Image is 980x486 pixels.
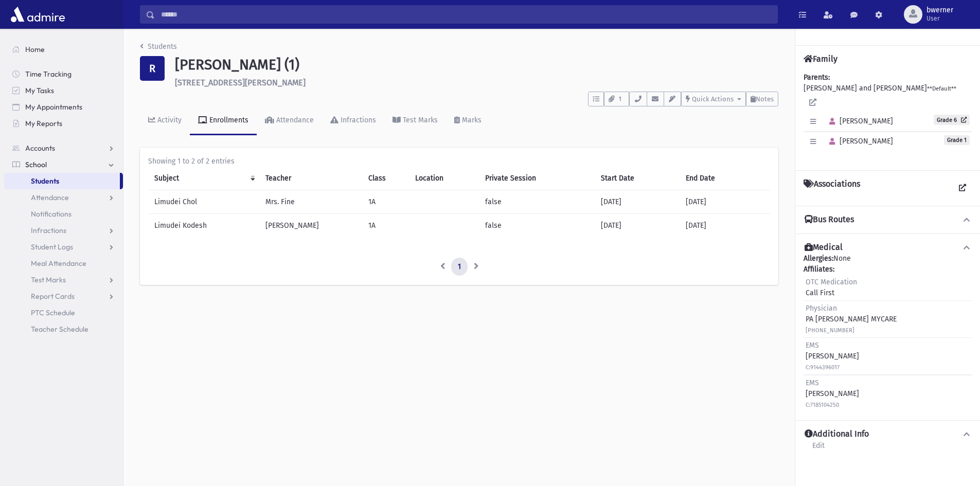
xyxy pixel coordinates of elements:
[825,137,893,146] span: [PERSON_NAME]
[4,156,123,173] a: School
[804,265,834,274] b: Affiliates:
[4,66,123,82] a: Time Tracking
[155,5,777,24] input: Search
[681,92,746,106] button: Quick Actions
[825,117,893,125] span: [PERSON_NAME]
[944,135,970,145] span: Grade 1
[4,189,123,206] a: Attendance
[259,190,362,213] td: Mrs. Fine
[362,190,409,213] td: 1A
[804,214,972,225] button: Bus Routes
[25,119,62,128] span: My Reports
[756,95,774,103] span: Notes
[31,176,59,186] span: Students
[806,340,859,372] div: [PERSON_NAME]
[812,440,825,458] a: Edit
[384,106,446,135] a: Test Marks
[4,321,123,337] a: Teacher Schedule
[31,242,73,251] span: Student Logs
[25,86,54,95] span: My Tasks
[595,190,680,213] td: [DATE]
[806,304,837,313] span: Physician
[805,214,854,225] h4: Bus Routes
[746,92,778,106] button: Notes
[401,116,438,124] div: Test Marks
[409,167,479,190] th: Location
[31,275,66,284] span: Test Marks
[322,106,384,135] a: Infractions
[604,92,629,106] button: 1
[804,253,972,412] div: None
[148,156,770,167] div: Showing 1 to 2 of 2 entries
[4,140,123,156] a: Accounts
[804,429,972,440] button: Additional Info
[805,429,869,440] h4: Additional Info
[362,213,409,237] td: 1A
[31,259,86,268] span: Meal Attendance
[25,102,82,112] span: My Appointments
[148,213,259,237] td: Limudei Kodesh
[451,258,468,276] a: 1
[148,167,259,190] th: Subject
[362,167,409,190] th: Class
[257,106,322,135] a: Attendance
[140,56,165,81] div: R
[175,56,778,74] h1: [PERSON_NAME] (1)
[805,242,843,253] h4: Medical
[4,222,123,239] a: Infractions
[25,69,72,79] span: Time Tracking
[155,116,182,124] div: Activity
[31,193,69,202] span: Attendance
[806,341,819,350] span: EMS
[804,179,860,197] h4: Associations
[140,106,190,135] a: Activity
[148,190,259,213] td: Limudei Chol
[8,4,67,25] img: AdmirePro
[479,213,595,237] td: false
[926,6,953,14] span: bwerner
[4,173,120,189] a: Students
[31,308,75,317] span: PTC Schedule
[934,115,970,125] a: Grade 6
[806,277,857,298] div: Call First
[25,143,55,153] span: Accounts
[479,167,595,190] th: Private Session
[804,54,838,64] h4: Family
[680,190,770,213] td: [DATE]
[4,239,123,255] a: Student Logs
[595,167,680,190] th: Start Date
[4,99,123,115] a: My Appointments
[806,278,857,286] span: OTC Medication
[25,45,45,54] span: Home
[804,254,833,263] b: Allergies:
[806,402,839,408] small: C:7185104250
[446,106,490,135] a: Marks
[4,255,123,272] a: Meal Attendance
[31,292,75,301] span: Report Cards
[806,364,840,371] small: C:9144396017
[207,116,248,124] div: Enrollments
[31,325,88,334] span: Teacher Schedule
[259,167,362,190] th: Teacher
[31,209,72,219] span: Notifications
[4,41,123,58] a: Home
[806,377,859,410] div: [PERSON_NAME]
[806,327,854,334] small: [PHONE_NUMBER]
[140,41,177,56] nav: breadcrumb
[953,179,972,197] a: View all Associations
[4,288,123,304] a: Report Cards
[804,242,972,253] button: Medical
[804,72,972,162] div: [PERSON_NAME] and [PERSON_NAME]
[692,95,734,103] span: Quick Actions
[190,106,257,135] a: Enrollments
[31,226,66,235] span: Infractions
[680,167,770,190] th: End Date
[806,303,897,335] div: PA [PERSON_NAME] MYCARE
[479,190,595,213] td: false
[4,272,123,288] a: Test Marks
[25,160,47,169] span: School
[4,115,123,132] a: My Reports
[616,95,625,104] span: 1
[806,379,819,387] span: EMS
[4,82,123,99] a: My Tasks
